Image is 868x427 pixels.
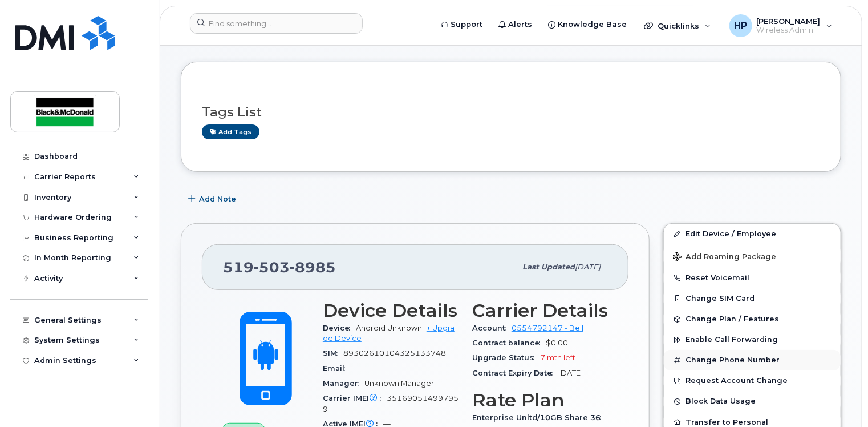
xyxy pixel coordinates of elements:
a: Alerts [490,13,540,36]
span: Quicklinks [658,21,699,30]
button: Enable Call Forwarding [664,329,841,350]
span: 8985 [290,259,336,276]
span: Carrier IMEI [323,394,387,402]
a: Support [433,13,490,36]
span: Support [451,19,482,30]
a: Add tags [202,124,259,139]
span: Add Roaming Package [673,252,776,263]
button: Block Data Usage [664,391,841,412]
span: Upgrade Status [472,353,540,362]
span: Alerts [508,19,532,30]
span: Last updated [522,263,575,271]
a: Edit Device / Employee [664,224,841,244]
div: Harsh Patel [721,14,841,37]
button: Add Roaming Package [664,244,841,268]
span: Enterprise Unltd/10GB Share 36 [472,413,607,422]
span: Add Note [199,194,236,204]
button: Change SIM Card [664,288,841,309]
span: 503 [254,259,290,276]
span: 7 mth left [540,353,575,362]
span: HP [734,19,747,33]
span: Change Plan / Features [686,315,779,324]
h3: Carrier Details [472,300,608,321]
span: [PERSON_NAME] [757,17,821,26]
span: Device [323,324,356,332]
span: $0.00 [546,339,568,347]
span: Email [323,364,351,373]
button: Change Phone Number [664,350,841,370]
h3: Rate Plan [472,390,608,410]
span: 519 [223,259,336,276]
span: Contract balance [472,339,546,347]
h3: Device Details [323,300,459,321]
span: SIM [323,349,343,357]
span: Knowledge Base [558,19,627,30]
span: 351690514997959 [323,394,459,413]
span: Account [472,324,512,332]
button: Reset Voicemail [664,268,841,288]
button: Add Note [181,189,246,210]
span: Unknown Manager [364,379,434,388]
div: Quicklinks [636,14,719,37]
span: Wireless Admin [757,26,821,35]
a: 0554792147 - Bell [512,324,583,332]
span: Android Unknown [356,324,422,332]
span: Manager [323,379,364,388]
h3: Tags List [202,105,820,119]
button: Change Plan / Features [664,309,841,329]
span: [DATE] [575,263,601,271]
span: Contract Expiry Date [472,369,558,377]
button: Request Account Change [664,370,841,391]
span: 89302610104325133748 [343,349,446,357]
input: Find something... [190,13,363,34]
span: Enable Call Forwarding [686,336,778,344]
a: Knowledge Base [540,13,635,36]
span: — [351,364,358,373]
span: [DATE] [558,369,583,377]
